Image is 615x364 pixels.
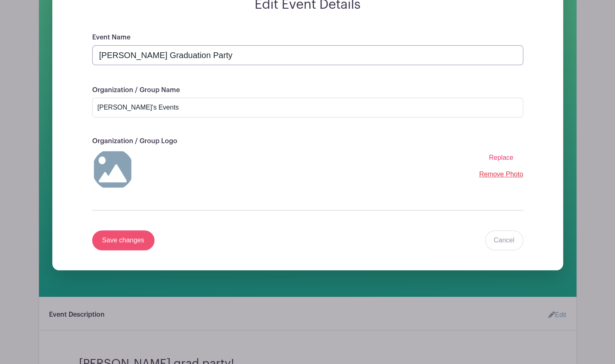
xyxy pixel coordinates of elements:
label: Organization / Group Name [92,86,180,94]
p: Organization / Group Logo [92,137,523,145]
input: Save changes [92,230,154,250]
a: Cancel [485,230,523,250]
img: default-3ea213f81b0164b9e38d81a241aa1951f7c17703918df8f3a4d5d1f76c22d5ca.png [92,149,134,190]
a: Remove Photo [479,171,523,178]
label: Event Name [92,34,130,42]
span: Replace [489,154,513,161]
